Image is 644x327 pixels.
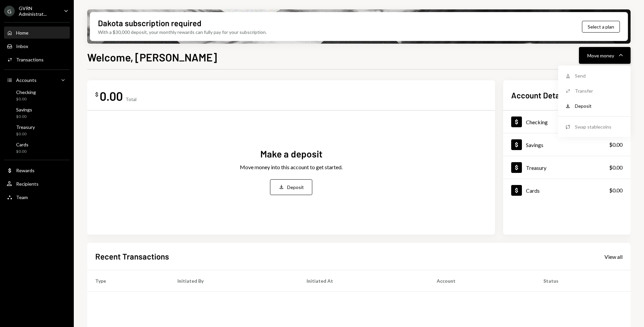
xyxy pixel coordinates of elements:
th: Initiated By [169,270,299,292]
div: Savings [16,107,32,112]
a: Cards$0.00 [4,140,70,156]
a: Transactions [4,53,70,65]
th: Initiated At [299,270,429,292]
div: Cards [526,187,540,194]
a: Savings$0.00 [503,133,631,156]
h2: Account Details [511,90,568,101]
div: View all [604,253,623,260]
th: Type [87,270,169,292]
div: Move money [587,52,614,59]
a: Home [4,27,70,39]
div: Checking [16,89,36,95]
div: Treasury [526,165,546,171]
div: $0.00 [609,141,623,149]
div: Swap stablecoins [575,123,624,130]
div: Treasury [16,124,35,130]
div: Move money into this account to get started. [240,163,342,171]
div: $0.00 [609,163,623,172]
a: Team [4,191,70,203]
h2: Recent Transactions [95,251,169,262]
a: View all [604,253,623,260]
div: With a $30,000 deposit, your monthly rewards can fully pay for your subscription. [98,29,267,36]
div: Transfer [575,87,624,94]
div: Transactions [16,57,44,62]
div: Accounts [16,77,37,83]
div: $0.00 [16,96,36,102]
th: Account [429,270,535,292]
div: Dakota subscription required [98,17,201,29]
div: Savings [526,142,543,148]
a: Cards$0.00 [503,179,631,201]
a: Recipients [4,178,70,190]
div: $ [95,91,98,98]
th: Status [535,270,631,292]
a: Rewards [4,164,70,176]
div: Home [16,30,29,36]
div: Send [575,72,624,79]
a: Accounts [4,74,70,86]
a: Inbox [4,40,70,52]
div: Make a deposit [260,147,322,160]
div: 0.00 [100,88,123,103]
div: Checking [526,119,548,125]
button: Select a plan [582,21,620,33]
div: Recipients [16,181,39,187]
div: GVRN Administrat... [19,5,58,17]
div: Cards [16,142,29,147]
a: Checking$0.00 [503,110,631,133]
div: G [4,6,15,16]
a: Treasury$0.00 [4,122,70,138]
div: Inbox [16,43,28,49]
div: $0.00 [16,114,32,120]
div: Deposit [287,184,304,191]
div: Rewards [16,168,35,173]
a: Treasury$0.00 [503,156,631,179]
div: Team [16,194,28,200]
button: Deposit [270,179,312,195]
h1: Welcome, [PERSON_NAME] [87,50,217,64]
a: Checking$0.00 [4,87,70,103]
div: Total [125,96,137,102]
div: Deposit [575,102,624,109]
button: Move money [579,47,631,64]
a: Savings$0.00 [4,105,70,121]
div: $0.00 [609,186,623,194]
div: $0.00 [16,131,35,137]
div: $0.00 [16,149,29,154]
